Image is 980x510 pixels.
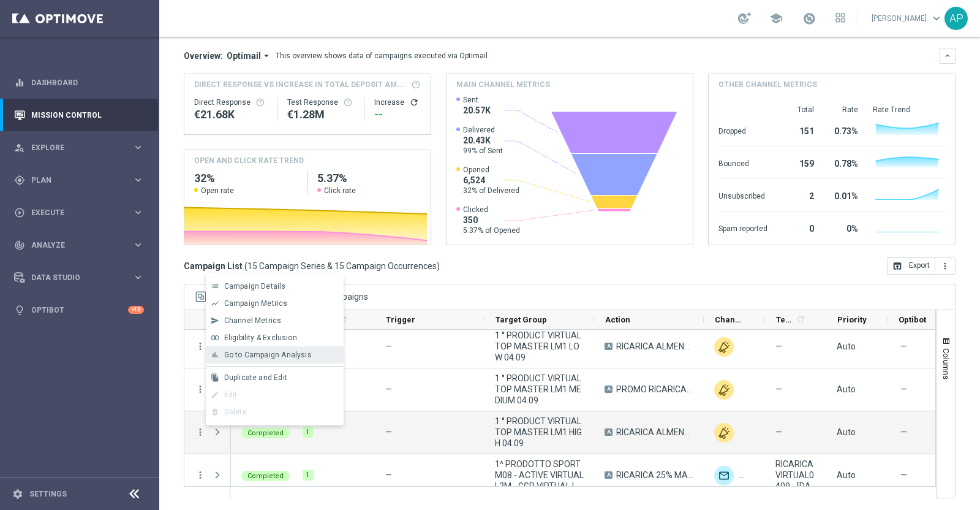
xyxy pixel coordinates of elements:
button: more_vert [195,384,206,395]
span: RICARICAVIRTUAL0409 - 04.09.2025 [775,459,816,492]
div: Rate [829,105,858,115]
span: Campaign Details [224,282,286,291]
span: 5.37% of Opened [463,226,520,235]
span: — [385,427,392,437]
span: RICARICA ALMENO 10EURO - PROMO RICARICA 50% MAX 200 EURO - SBLOCCHI 5 EURO OGNI 50 EURO DI GIOCAT... [616,427,693,438]
div: 151 [782,120,814,140]
i: send [211,316,219,325]
div: Other [714,423,734,443]
span: Execute [31,209,132,216]
button: file_copy Duplicate and Edit [206,369,344,386]
button: more_vert [195,427,206,438]
div: Total [782,105,814,115]
div: Analyze [14,240,132,251]
span: — [900,341,907,352]
i: lightbulb [14,305,25,316]
span: keyboard_arrow_down [930,12,943,25]
span: Auto [837,384,856,394]
span: Open rate [201,186,234,196]
button: refresh [409,97,419,107]
div: Optimail [714,466,734,485]
h4: Other channel metrics [718,79,817,90]
button: play_circle_outline Execute keyboard_arrow_right [13,208,145,218]
div: AP [944,7,968,30]
button: list Campaign Details [206,278,344,295]
span: Calculate column [794,313,805,326]
div: -- [374,107,421,122]
button: more_vert [195,470,206,481]
div: lightbulb Optibot +10 [13,305,145,315]
div: 0% [829,218,858,237]
i: keyboard_arrow_right [132,207,144,218]
span: 15 Campaign Series & 15 Campaign Occurrences [247,261,437,272]
span: Auto [837,341,856,351]
i: settings [12,489,23,500]
span: Click rate [324,186,356,196]
i: keyboard_arrow_right [132,174,144,186]
i: refresh [796,314,805,324]
div: Other [714,380,734,400]
div: Test Response [287,97,355,107]
a: Optibot [31,294,128,326]
div: 2 [782,185,814,205]
span: A [605,471,612,479]
div: 159 [782,153,814,172]
span: Optibot [899,315,926,324]
h2: 5.37% [317,171,421,186]
a: Mission Control [31,99,144,131]
button: person_search Explore keyboard_arrow_right [13,143,145,153]
div: Increase [374,97,421,107]
span: 350 [463,215,520,226]
span: A [605,386,612,393]
span: Trigger [386,315,415,324]
span: Data Studio [31,274,132,281]
i: keyboard_arrow_right [132,142,144,153]
i: keyboard_arrow_right [132,239,144,251]
span: Duplicate and Edit [224,373,287,382]
span: Clicked [463,205,520,215]
a: [PERSON_NAME]keyboard_arrow_down [870,9,944,28]
div: Explore [14,142,132,153]
button: Data Studio keyboard_arrow_right [13,273,145,283]
button: show_chart Campaign Metrics [206,295,344,312]
span: — [775,427,782,438]
button: equalizer Dashboard [13,78,145,88]
img: In-app Inbox [739,466,758,485]
span: 20.57K [463,105,491,116]
span: Action [605,315,630,324]
i: arrow_drop_down [261,50,272,61]
span: ( [244,261,247,272]
div: Press SPACE to deselect this row. [184,411,231,454]
div: Press SPACE to select this row. [184,325,231,368]
span: 1 ° PRODUCT VIRTUAL TOP MASTER LM1 LOW 04.09 [495,330,584,363]
i: track_changes [14,240,25,251]
span: 99% of Sent [463,146,503,156]
div: 0.01% [829,185,858,205]
span: Analyze [31,242,132,249]
div: gps_fixed Plan keyboard_arrow_right [13,175,145,185]
div: Data Studio [14,272,132,283]
span: Eligibility & Exclusion [224,333,297,342]
i: keyboard_arrow_right [132,272,144,283]
span: Direct Response VS Increase In Total Deposit Amount [194,79,407,90]
span: PROMO RICARICA 50% MAX 150 EURO - SBLOCCHI 5 EURO OGNI 30 EURO DI GIOCATO VIRTUAL NEI 3 GIORNI SU... [616,384,693,395]
span: — [900,384,907,395]
button: Optimail arrow_drop_down [223,50,276,61]
div: Press SPACE to select this row. [184,368,231,411]
div: Mission Control [13,110,145,120]
div: 0.73% [829,120,858,140]
button: track_changes Analyze keyboard_arrow_right [13,240,145,250]
button: more_vert [195,341,206,352]
i: person_search [14,142,25,153]
span: Completed [247,472,284,480]
i: bar_chart [211,351,219,359]
span: — [775,341,782,352]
